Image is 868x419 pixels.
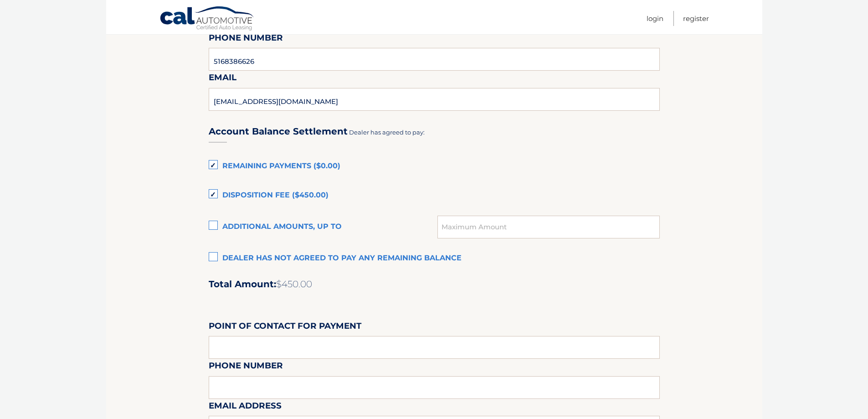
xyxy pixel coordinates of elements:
h2: Total Amount: [209,279,660,290]
input: Maximum Amount [437,216,659,238]
a: Login [647,11,663,26]
label: Disposition Fee ($450.00) [209,186,660,205]
label: Remaining Payments ($0.00) [209,157,660,176]
label: Email Address [209,399,282,416]
span: $450.00 [276,279,312,290]
a: Register [683,11,709,26]
label: Additional amounts, up to [209,218,438,236]
label: Dealer has not agreed to pay any remaining balance [209,249,660,268]
span: Dealer has agreed to pay: [349,129,425,136]
label: Phone Number [209,31,283,48]
label: Point of Contact for Payment [209,319,361,336]
h3: Account Balance Settlement [209,126,348,137]
a: Cal Automotive [159,6,255,32]
label: Email [209,71,236,88]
